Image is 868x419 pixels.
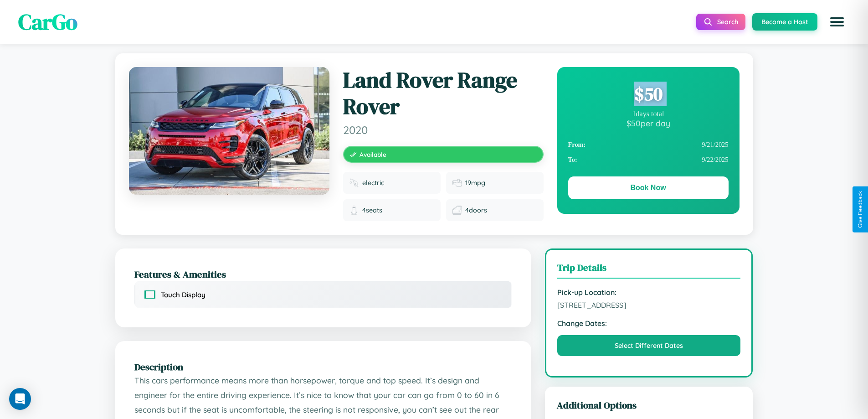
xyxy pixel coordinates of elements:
h2: Features & Amenities [134,268,512,281]
button: Search [696,14,745,30]
h3: Trip Details [557,261,741,279]
button: Open menu [824,9,850,35]
img: Seats [349,206,359,215]
span: Available [360,150,386,158]
h1: Land Rover Range Rover [343,67,544,119]
span: 4 doors [465,206,487,214]
span: 2020 [343,123,544,137]
img: Doors [452,206,462,215]
span: CarGo [18,7,77,37]
button: Become a Host [752,13,817,31]
strong: Pick-up Location: [557,288,741,297]
strong: To: [568,156,577,164]
h3: Additional Options [557,398,741,412]
img: Land Rover Range Rover 2020 [129,67,329,195]
div: $ 50 per day [568,118,729,128]
img: Fuel type [349,178,359,187]
img: Fuel efficiency [452,178,462,187]
span: 4 seats [362,206,382,214]
div: 9 / 21 / 2025 [568,137,729,152]
span: [STREET_ADDRESS] [557,300,741,310]
div: 1 days total [568,110,729,118]
span: Touch Display [161,290,205,299]
div: 9 / 22 / 2025 [568,152,729,167]
div: Open Intercom Messenger [9,388,31,410]
button: Select Different Dates [557,335,741,356]
div: Give Feedback [857,191,863,228]
span: electric [362,179,384,187]
h2: Description [134,360,512,373]
button: Book Now [568,176,729,199]
span: 19 mpg [465,179,485,187]
strong: From: [568,141,586,149]
strong: Change Dates: [557,319,741,328]
div: $ 50 [568,82,729,106]
span: Search [717,18,738,26]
